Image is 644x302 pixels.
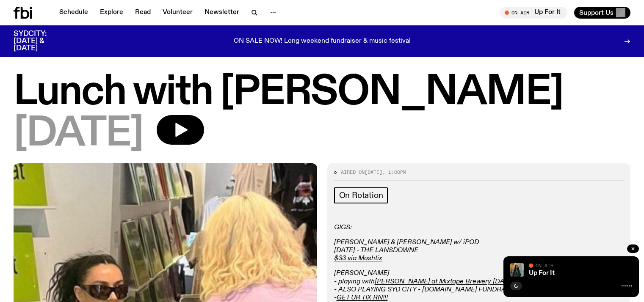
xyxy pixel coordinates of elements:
a: [PERSON_NAME] at Mixtape Brewery [DATE] [375,278,514,285]
em: [PERSON_NAME] [334,270,389,277]
em: [DATE] - THE LANSDOWNE [334,247,418,254]
a: On Rotation [334,187,388,203]
span: [DATE] [14,115,143,153]
span: [DATE] [365,169,382,176]
a: $33 via Moshtix [334,255,382,262]
button: On AirUp For It [500,7,567,19]
a: Read [130,7,156,19]
em: [PERSON_NAME] & [PERSON_NAME] w/ iPOD [334,239,479,246]
span: On Rotation [339,191,383,200]
a: Newsletter [199,7,244,19]
span: , 1:00pm [382,169,406,176]
span: On Air [536,263,553,268]
img: Ify - a Brown Skin girl with black braided twists, looking up to the side with her tongue stickin... [510,263,524,277]
em: - playing with [334,278,375,285]
span: Support Us [579,9,614,16]
h3: SYDCITY: [DATE] & [DATE] [14,30,68,52]
em: - ALSO PLAYING SYD CITY - [DOMAIN_NAME] FUNDRAISER AND LONG WEEKEND FESTIVAL - [334,286,624,301]
a: Volunteer [158,7,198,19]
em: GIGS: [334,224,352,231]
h1: Lunch with [PERSON_NAME] [14,74,630,112]
p: ON SALE NOW! Long weekend fundraiser & music festival [234,38,411,45]
a: Schedule [54,7,93,19]
a: GET UR TIX RN!!! [337,294,388,301]
a: Up For It [529,270,555,277]
button: Support Us [574,7,630,19]
span: Aired on [341,169,365,176]
a: Explore [95,7,128,19]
